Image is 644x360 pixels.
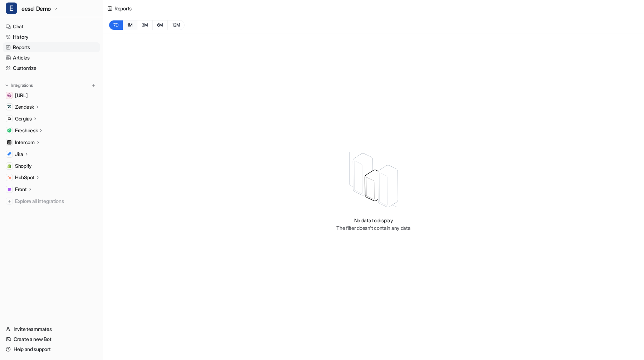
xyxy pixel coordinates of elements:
[114,5,132,12] div: Reports
[7,105,11,109] img: Zendesk
[152,20,168,30] button: 6M
[15,151,23,158] p: Jira
[6,3,17,14] span: E
[3,344,100,354] a: Help and support
[123,20,137,30] button: 1M
[7,128,11,133] img: Freshdesk
[15,186,27,193] p: Front
[91,83,96,88] img: menu_add.svg
[336,224,410,232] p: The filter doesn't contain any data
[167,20,185,30] button: 12M
[3,196,100,206] a: Explore all integrations
[15,162,32,170] span: Shopify
[7,152,11,156] img: Jira
[3,334,100,344] a: Create a new Bot
[3,90,100,100] a: docs.eesel.ai[URL]
[7,140,11,145] img: Intercom
[11,82,33,88] p: Integrations
[6,198,13,205] img: explore all integrations
[3,22,100,32] a: Chat
[336,217,410,224] p: No data to display
[3,324,100,334] a: Invite teammates
[15,103,34,110] p: Zendesk
[7,164,11,168] img: Shopify
[15,115,32,122] p: Gorgias
[21,4,51,14] span: eesel Demo
[3,63,100,73] a: Customize
[3,161,100,171] a: ShopifyShopify
[3,32,100,42] a: History
[15,139,35,146] p: Intercom
[137,20,152,30] button: 3M
[7,117,11,121] img: Gorgias
[3,42,100,52] a: Reports
[15,174,34,181] p: HubSpot
[7,187,11,191] img: Front
[3,53,100,63] a: Articles
[7,175,11,180] img: HubSpot
[3,82,35,89] button: Integrations
[15,195,97,207] span: Explore all integrations
[109,20,123,30] button: 7D
[7,93,11,98] img: docs.eesel.ai
[15,92,28,99] span: [URL]
[15,127,38,134] p: Freshdesk
[4,83,9,88] img: expand menu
